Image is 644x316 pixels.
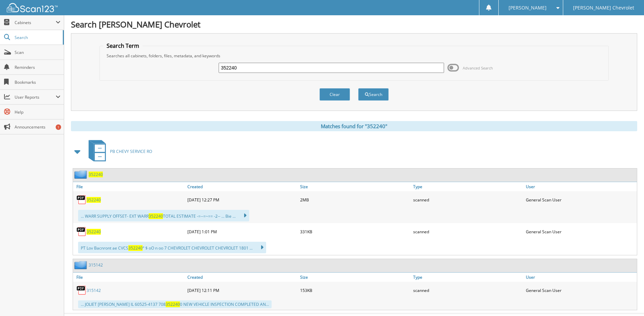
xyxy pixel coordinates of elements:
[166,301,180,307] span: 352240
[110,149,152,154] span: PB CHEVY SERVICE RO
[149,213,163,219] span: 352240
[78,300,272,308] div: ... JOLIET [PERSON_NAME] IL 60525-4137 708 0 NEW VEHICLE INSPECTION COMPLETED AN...
[76,226,87,237] img: PDF.png
[7,3,58,12] img: scan123-logo-white.svg
[15,20,56,25] span: Cabinets
[128,245,143,251] span: 352240
[103,53,605,59] div: Searches all cabinets, folders, files, metadata, and keywords
[411,225,524,238] div: scanned
[78,242,266,253] div: PT Lov Bacnront ae CVCS ° $ oO n oo 7 CHEVROLET CHEVROLET CHEVROLET 1801 ...
[186,273,298,282] a: Created
[524,283,637,297] div: General Scan User
[411,283,524,297] div: scanned
[71,19,637,30] h1: Search [PERSON_NAME] Chevrolet
[463,65,493,71] span: Advanced Search
[411,273,524,282] a: Type
[15,109,60,115] span: Help
[524,182,637,191] a: User
[89,262,103,268] a: 315142
[186,283,298,297] div: [DATE] 12:11 PM
[87,229,101,235] a: 352240
[186,193,298,206] div: [DATE] 12:27 PM
[573,6,634,10] span: [PERSON_NAME] Chevrolet
[87,288,101,293] a: 315142
[15,64,60,70] span: Reminders
[298,225,411,238] div: 331KB
[76,285,87,295] img: PDF.png
[524,193,637,206] div: General Scan User
[15,124,60,130] span: Announcements
[76,195,87,205] img: PDF.png
[411,193,524,206] div: scanned
[298,283,411,297] div: 153KB
[186,182,298,191] a: Created
[71,121,637,131] div: Matches found for "352240"
[298,182,411,191] a: Size
[103,42,143,50] legend: Search Term
[298,193,411,206] div: 2MB
[411,182,524,191] a: Type
[74,261,89,269] img: folder2.png
[509,6,547,10] span: [PERSON_NAME]
[298,273,411,282] a: Size
[85,138,152,165] a: PB CHEVY SERVICE RO
[89,172,103,177] a: 352240
[74,170,89,179] img: folder2.png
[524,225,637,238] div: General Scan User
[15,35,59,40] span: Search
[78,210,249,221] div: ... WARR SUPPLY OFFSET- EXT WARR TOTAL ESTIMATE -=--=~== -2-- ... Bie ...
[15,79,60,85] span: Bookmarks
[358,88,389,101] button: Search
[87,197,101,203] a: 352240
[610,283,644,316] iframe: Chat Widget
[56,124,61,130] div: 1
[15,50,60,55] span: Scan
[186,225,298,238] div: [DATE] 1:01 PM
[73,273,186,282] a: File
[319,88,350,101] button: Clear
[524,273,637,282] a: User
[15,94,56,100] span: User Reports
[73,182,186,191] a: File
